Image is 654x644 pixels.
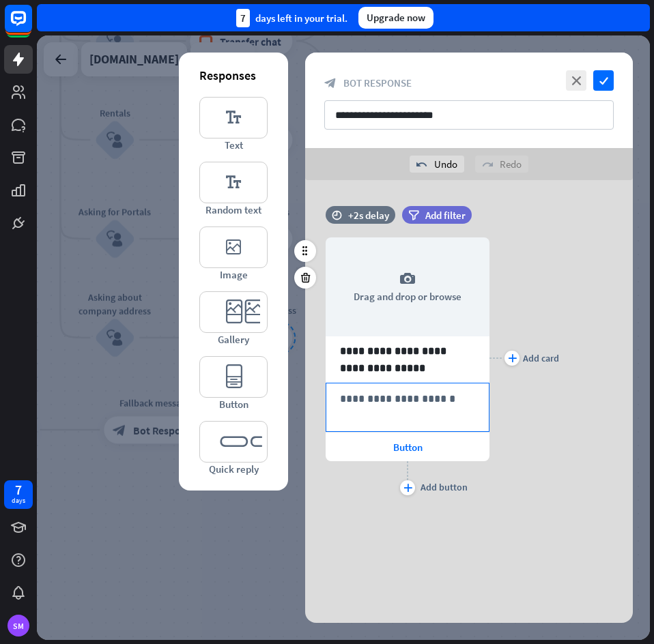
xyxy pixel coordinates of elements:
[566,70,586,91] i: close
[393,441,423,454] span: Button
[15,484,22,496] div: 7
[416,159,427,170] i: undo
[12,496,25,506] div: days
[4,480,33,509] a: 7 days
[332,210,342,220] i: time
[408,210,419,220] i: filter
[324,77,337,89] i: block_bot_response
[11,5,52,46] button: Open LiveChat chat widget
[593,70,614,91] i: check
[399,271,416,287] i: camera
[421,481,468,493] div: Add button
[326,237,489,336] div: Drag and drop or browse
[236,9,347,27] div: days left in your trial.
[348,209,389,222] div: +2s delay
[358,7,433,29] div: Upgrade now
[403,484,412,492] i: plus
[8,615,29,636] div: SM
[425,209,466,222] span: Add filter
[343,76,412,89] span: Bot Response
[410,156,464,173] div: Undo
[236,9,250,27] div: 7
[523,352,559,364] div: Add card
[475,156,528,173] div: Redo
[508,354,517,362] i: plus
[482,159,493,170] i: redo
